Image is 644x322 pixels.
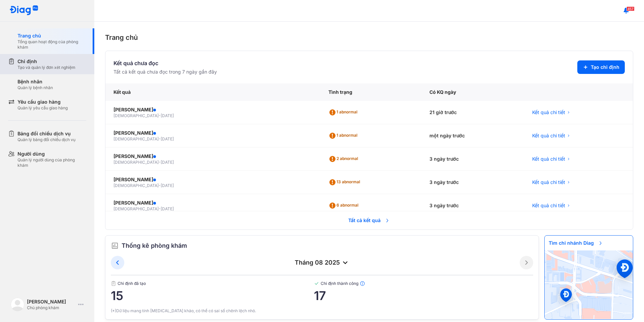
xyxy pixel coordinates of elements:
[161,183,174,188] span: [DATE]
[18,65,75,70] div: Tạo và quản lý đơn xét nghiệm
[114,113,159,118] span: [DEMOGRAPHIC_DATA]
[360,281,365,286] img: info.7e716105.svg
[328,154,361,164] div: 2 abnormal
[114,153,312,160] div: [PERSON_NAME]
[314,281,319,286] img: checked-green.01cc79e0.svg
[114,136,159,141] span: [DEMOGRAPHIC_DATA]
[111,281,314,286] span: Chỉ định đã tạo
[577,60,625,74] button: Tạo chỉ định
[421,194,524,217] div: 3 ngày trước
[161,206,174,211] span: [DATE]
[114,59,217,67] div: Kết quả chưa đọc
[114,69,217,75] div: Tất cả kết quả chưa đọc trong 7 ngày gần đây
[532,132,565,139] span: Kết quả chi tiết
[27,298,75,305] div: [PERSON_NAME]
[114,206,159,211] span: [DEMOGRAPHIC_DATA]
[532,202,565,209] span: Kết quả chi tiết
[122,241,187,250] span: Thống kê phòng khám
[18,151,86,157] div: Người dùng
[159,160,161,165] span: -
[18,99,68,105] div: Yêu cầu giao hàng
[161,136,174,141] span: [DATE]
[114,199,312,206] div: [PERSON_NAME]
[421,83,524,101] div: Có KQ ngày
[626,6,635,11] span: 457
[18,39,86,50] div: Tổng quan hoạt động của phòng khám
[114,183,159,188] span: [DEMOGRAPHIC_DATA]
[111,281,116,286] img: document.50c4cfd0.svg
[111,242,119,250] img: order.5a6da16c.svg
[314,289,533,302] span: 17
[105,83,320,101] div: Kết quả
[159,206,161,211] span: -
[421,171,524,194] div: 3 ngày trước
[111,308,533,314] div: (*)Dữ liệu mang tính [MEDICAL_DATA] khảo, có thể có sai số chênh lệch nhỏ.
[105,32,633,43] div: Trang chủ
[161,113,174,118] span: [DATE]
[591,64,619,71] span: Tạo chỉ định
[320,83,421,101] div: Tình trạng
[18,78,53,85] div: Bệnh nhân
[421,147,524,171] div: 3 ngày trước
[11,298,24,311] img: logo
[344,213,394,228] span: Tất cả kết quả
[18,58,75,65] div: Chỉ định
[532,109,565,116] span: Kết quả chi tiết
[124,259,520,267] div: tháng 08 2025
[328,177,363,188] div: 13 abnormal
[114,176,312,183] div: [PERSON_NAME]
[328,107,360,118] div: 1 abnormal
[114,160,159,165] span: [DEMOGRAPHIC_DATA]
[421,124,524,147] div: một ngày trước
[159,183,161,188] span: -
[27,305,75,311] div: Chủ phòng khám
[18,105,68,111] div: Quản lý yêu cầu giao hàng
[159,136,161,141] span: -
[532,156,565,162] span: Kết quả chi tiết
[18,32,86,39] div: Trang chủ
[18,137,75,142] div: Quản lý bảng đối chiếu dịch vụ
[18,85,53,90] div: Quản lý bệnh nhân
[314,281,533,286] span: Chỉ định thành công
[421,101,524,124] div: 21 giờ trước
[18,157,86,168] div: Quản lý người dùng của phòng khám
[159,113,161,118] span: -
[114,106,312,113] div: [PERSON_NAME]
[532,179,565,186] span: Kết quả chi tiết
[161,160,174,165] span: [DATE]
[545,236,607,250] span: Tìm chi nhánh Diag
[328,130,360,141] div: 1 abnormal
[111,289,314,302] span: 15
[18,130,75,137] div: Bảng đối chiếu dịch vụ
[328,200,361,211] div: 6 abnormal
[114,130,312,136] div: [PERSON_NAME]
[9,5,38,16] img: logo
